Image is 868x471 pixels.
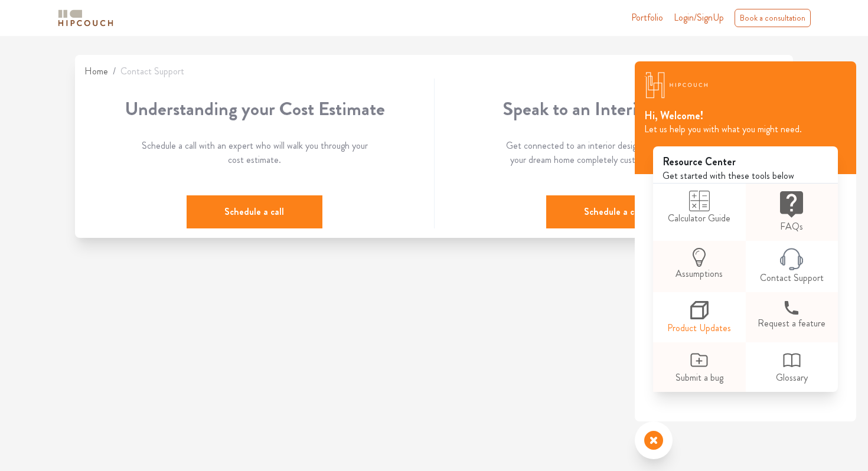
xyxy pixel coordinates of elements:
a: Product Updates [653,292,745,342]
p: Schedule a call with an expert who will walk you through your cost estimate. [141,139,368,167]
p: Get started with these tools below [653,169,838,183]
img: logo-horizontal.svg [56,8,115,28]
h2: Understanding your Cost Estimate [84,97,425,120]
h2: Hi, Welcome! [644,110,847,123]
a: Glossary [746,342,838,392]
span: logo-horizontal.svg [56,5,115,31]
button: Schedule a call [187,195,322,228]
a: Portfolio [631,11,663,25]
li: Contact Support [120,64,184,78]
span: Login/SignUp [674,11,724,24]
a: Assumptions [653,241,745,288]
div: Book a consultation [735,9,811,27]
p: Let us help you with what you might need. [644,122,847,136]
h2: Speak to an Interior Designer [444,97,784,120]
button: Schedule a call [546,195,682,228]
img: logo-white.png [644,69,709,100]
p: Get connected to an interior designer to design and build your dream home completely customized t... [501,139,727,167]
li: / [113,64,116,78]
a: Contact Support [746,241,838,292]
a: Calculator Guide [653,184,745,233]
a: FAQs [746,184,838,241]
a: Request a feature [746,292,838,338]
h2: Resource Center [653,146,838,169]
a: Submit a bug [653,342,745,392]
a: Home [84,64,108,78]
